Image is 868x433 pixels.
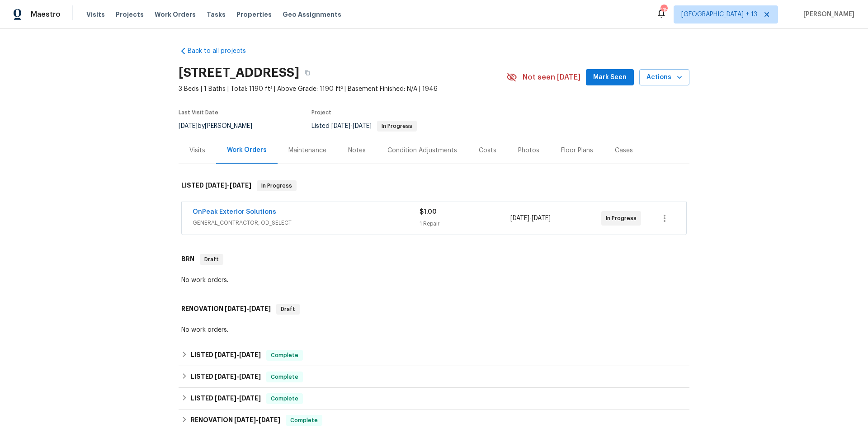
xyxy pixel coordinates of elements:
[331,123,372,129] span: -
[181,276,687,285] div: No work orders.
[239,352,261,358] span: [DATE]
[518,146,539,155] div: Photos
[800,10,854,19] span: [PERSON_NAME]
[179,68,299,77] h2: [STREET_ADDRESS]
[646,72,682,83] span: Actions
[234,417,256,423] span: [DATE]
[267,372,302,381] span: Complete
[201,255,222,264] span: Draft
[191,415,280,426] h6: RENOVATION
[561,146,593,155] div: Floor Plans
[179,245,689,274] div: BRN Draft
[479,146,496,155] div: Costs
[181,180,251,191] h6: LISTED
[207,11,226,18] span: Tasks
[179,344,689,366] div: LISTED [DATE]-[DATE]Complete
[205,182,227,188] span: [DATE]
[299,65,316,81] button: Copy Address
[225,306,246,312] span: [DATE]
[179,388,689,409] div: LISTED [DATE]-[DATE]Complete
[681,10,757,19] span: [GEOGRAPHIC_DATA] + 13
[287,416,321,425] span: Complete
[179,47,265,56] a: Back to all projects
[639,69,689,86] button: Actions
[239,395,261,401] span: [DATE]
[179,295,689,324] div: RENOVATION [DATE]-[DATE]Draft
[258,181,296,190] span: In Progress
[215,373,236,380] span: [DATE]
[510,214,551,223] span: -
[191,350,261,361] h6: LISTED
[234,417,280,423] span: -
[181,254,194,265] h6: BRN
[225,306,271,312] span: -
[593,72,627,83] span: Mark Seen
[215,373,261,380] span: -
[189,146,205,155] div: Visits
[236,10,272,19] span: Properties
[532,215,551,221] span: [DATE]
[181,325,687,334] div: No work orders.
[267,351,302,360] span: Complete
[523,73,580,82] span: Not seen [DATE]
[181,304,271,315] h6: RENOVATION
[227,146,267,155] div: Work Orders
[348,146,366,155] div: Notes
[660,5,667,14] div: 115
[378,123,416,129] span: In Progress
[230,182,251,188] span: [DATE]
[606,214,640,223] span: In Progress
[215,395,236,401] span: [DATE]
[179,366,689,388] div: LISTED [DATE]-[DATE]Complete
[353,123,372,129] span: [DATE]
[239,373,261,380] span: [DATE]
[179,171,689,200] div: LISTED [DATE]-[DATE]In Progress
[193,218,420,227] span: GENERAL_CONTRACTOR, OD_SELECT
[179,123,198,129] span: [DATE]
[191,372,261,382] h6: LISTED
[86,10,105,19] span: Visits
[193,209,276,215] a: OnPeak Exterior Solutions
[283,10,341,19] span: Geo Assignments
[179,121,263,132] div: by [PERSON_NAME]
[311,123,417,129] span: Listed
[267,394,302,403] span: Complete
[31,10,61,19] span: Maestro
[586,69,634,86] button: Mark Seen
[311,110,331,115] span: Project
[215,352,261,358] span: -
[179,409,689,431] div: RENOVATION [DATE]-[DATE]Complete
[420,209,437,215] span: $1.00
[249,306,271,312] span: [DATE]
[155,10,196,19] span: Work Orders
[215,352,236,358] span: [DATE]
[331,123,350,129] span: [DATE]
[179,110,218,115] span: Last Visit Date
[615,146,633,155] div: Cases
[387,146,457,155] div: Condition Adjustments
[191,393,261,404] h6: LISTED
[179,85,506,94] span: 3 Beds | 1 Baths | Total: 1190 ft² | Above Grade: 1190 ft² | Basement Finished: N/A | 1946
[116,10,144,19] span: Projects
[510,215,529,221] span: [DATE]
[215,395,261,401] span: -
[259,417,280,423] span: [DATE]
[288,146,326,155] div: Maintenance
[277,305,299,314] span: Draft
[420,219,510,228] div: 1 Repair
[205,182,251,188] span: -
